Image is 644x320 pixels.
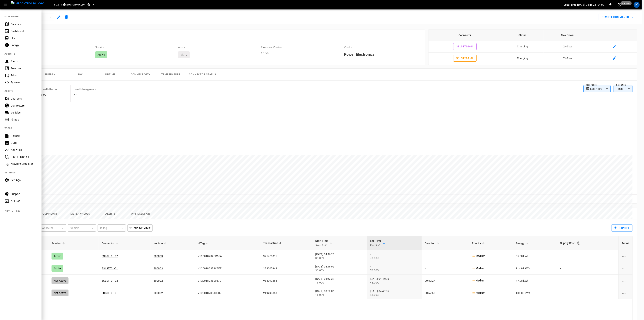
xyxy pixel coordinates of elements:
[11,104,37,107] div: Connectors
[11,162,37,166] div: Network Simulator
[11,155,37,159] div: Route Planning
[11,80,37,84] div: System
[577,3,604,7] p: [DATE] 05:45:25 -04:00
[11,192,37,196] div: Support
[634,2,640,8] div: profile-icon
[564,3,577,7] p: Local time
[11,97,37,100] div: Chargers
[11,22,37,26] div: Overview
[11,73,37,77] div: Trips
[11,43,37,47] div: Energy
[11,134,37,138] div: Reports
[11,36,37,40] div: Fleet
[11,178,37,182] div: Settings
[11,118,37,121] div: IdTags
[616,2,622,8] button: set refresh interval
[11,66,37,70] div: Sessions
[5,209,38,213] span: v [DATE] 15:20
[11,29,37,33] div: Dashboard
[11,199,37,203] div: API Doc
[11,60,37,63] div: Alerts
[11,141,37,145] div: CDRs
[54,3,90,7] span: SL.STT ([GEOGRAPHIC_DATA])
[621,1,632,5] span: just now
[11,111,37,114] div: Vehicles
[11,1,44,6] img: ampcontrol.io logo
[11,148,37,152] div: Analytics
